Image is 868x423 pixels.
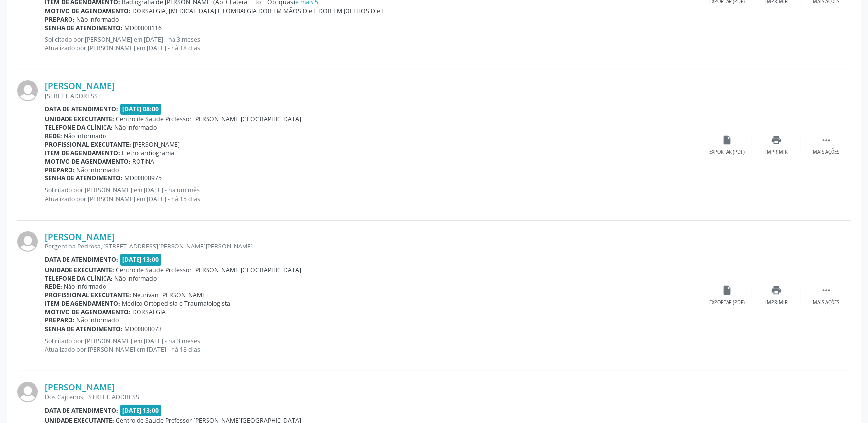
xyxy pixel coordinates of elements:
[120,254,162,265] span: [DATE] 13:00
[45,123,113,132] b: Telefone da clínica:
[821,135,832,145] i: 
[133,157,155,166] span: ROTINA
[722,285,733,296] i: insert_drive_file
[64,282,106,291] span: Não informado
[17,80,38,101] img: img
[45,406,118,415] b: Data de atendimento:
[45,274,113,282] b: Telefone da clínica:
[45,149,120,157] b: Item de agendamento:
[115,274,157,282] span: Não informado
[45,15,75,24] b: Preparo:
[116,266,302,274] span: Centro de Saude Professor [PERSON_NAME][GEOGRAPHIC_DATA]
[45,115,114,123] b: Unidade executante:
[77,316,119,324] span: Não informado
[45,174,123,182] b: Senha de atendimento:
[45,242,703,250] div: Pergentina Pedrosa, [STREET_ADDRESS][PERSON_NAME][PERSON_NAME]
[813,299,839,306] div: Mais ações
[45,80,115,91] a: [PERSON_NAME]
[17,231,38,252] img: img
[45,132,62,140] b: Rede:
[45,166,75,174] b: Preparo:
[133,291,208,299] span: Neurivan [PERSON_NAME]
[45,282,62,291] b: Rede:
[45,382,115,392] a: [PERSON_NAME]
[133,141,180,149] span: [PERSON_NAME]
[45,299,120,308] b: Item de agendamento:
[45,308,131,316] b: Motivo de agendamento:
[45,337,703,353] p: Solicitado por [PERSON_NAME] em [DATE] - há 3 meses Atualizado por [PERSON_NAME] em [DATE] - há 1...
[116,115,302,123] span: Centro de Saude Professor [PERSON_NAME][GEOGRAPHIC_DATA]
[765,149,788,156] div: Imprimir
[120,104,162,115] span: [DATE] 08:00
[45,105,118,113] b: Data de atendimento:
[45,325,123,333] b: Senha de atendimento:
[45,35,703,52] p: Solicitado por [PERSON_NAME] em [DATE] - há 3 meses Atualizado por [PERSON_NAME] em [DATE] - há 1...
[125,24,162,32] span: MD00000116
[813,149,839,156] div: Mais ações
[771,285,782,296] i: print
[122,149,174,157] span: Eletrocardiograma
[765,299,788,306] div: Imprimir
[710,149,745,156] div: Exportar (PDF)
[125,325,162,333] span: MD00000073
[722,135,733,145] i: insert_drive_file
[120,405,162,416] span: [DATE] 13:00
[45,92,703,100] div: [STREET_ADDRESS]
[45,393,703,401] div: Dos Cajoeiros, [STREET_ADDRESS]
[64,132,106,140] span: Não informado
[45,7,131,15] b: Motivo de agendamento:
[771,135,782,145] i: print
[77,15,119,24] span: Não informado
[122,299,231,308] span: Médico Ortopedista e Traumatologista
[17,382,38,402] img: img
[45,157,131,166] b: Motivo de agendamento:
[77,166,119,174] span: Não informado
[45,24,123,32] b: Senha de atendimento:
[45,255,118,264] b: Data de atendimento:
[45,316,75,324] b: Preparo:
[125,174,162,182] span: MD00008975
[133,7,385,15] span: DORSALGIA, [MEDICAL_DATA] E LOMBALGIA DOR EM MÃOS D e E DOR EM JOELHOS D e E
[710,299,745,306] div: Exportar (PDF)
[45,291,131,299] b: Profissional executante:
[133,308,166,316] span: DORSALGIA
[45,266,114,274] b: Unidade executante:
[45,186,703,203] p: Solicitado por [PERSON_NAME] em [DATE] - há um mês Atualizado por [PERSON_NAME] em [DATE] - há 15...
[115,123,157,132] span: Não informado
[45,141,131,149] b: Profissional executante:
[45,231,115,242] a: [PERSON_NAME]
[821,285,832,296] i: 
